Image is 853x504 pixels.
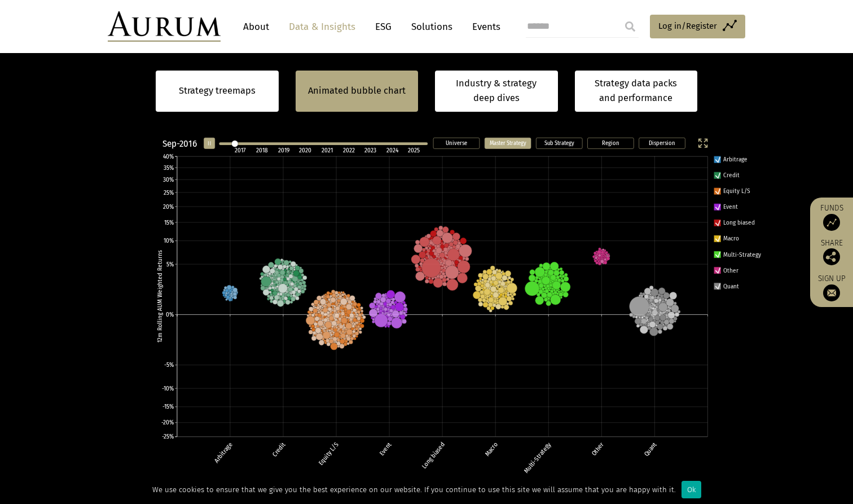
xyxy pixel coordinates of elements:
a: Strategy data packs and performance [575,71,698,112]
img: Share this post [823,248,840,265]
a: Events [467,16,500,37]
img: Sign up to our newsletter [823,284,840,301]
input: Submit [619,15,641,38]
a: Log in/Register [650,15,745,38]
a: Sign up [816,274,847,301]
a: ESG [370,16,397,37]
span: Log in/Register [658,19,717,33]
div: Ok [681,481,701,498]
a: Funds [816,203,847,231]
img: Aurum [108,11,221,42]
img: Access Funds [823,214,840,231]
a: Solutions [406,16,458,37]
a: About [238,16,275,37]
div: Share [816,239,847,265]
a: Data & Insights [283,16,361,37]
a: Animated bubble chart [308,84,406,98]
a: Industry & strategy deep dives [435,71,558,112]
a: Strategy treemaps [179,84,256,98]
